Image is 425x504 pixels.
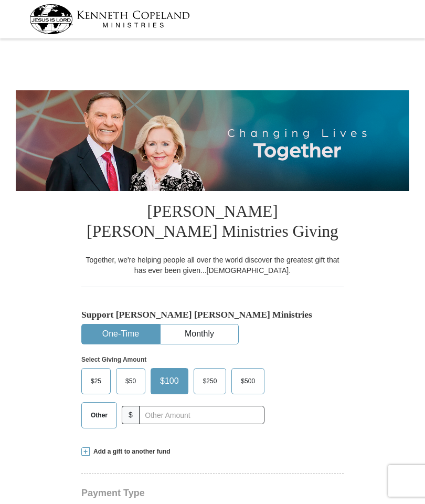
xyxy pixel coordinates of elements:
[122,406,140,424] span: $
[236,373,260,389] span: $500
[90,447,171,456] span: Add a gift to another fund
[81,309,344,320] h5: Support [PERSON_NAME] [PERSON_NAME] Ministries
[139,406,264,424] input: Other Amount
[82,324,160,344] button: One-Time
[120,373,141,389] span: $50
[198,373,222,389] span: $250
[161,324,238,344] button: Monthly
[81,489,344,497] h4: Payment Type
[155,373,184,389] span: $100
[81,255,344,276] div: Together, we're helping people all over the world discover the greatest gift that has ever been g...
[81,356,146,363] strong: Select Giving Amount
[86,373,107,389] span: $25
[81,191,344,254] h1: [PERSON_NAME] [PERSON_NAME] Ministries Giving
[29,4,190,34] img: kcm-header-logo.svg
[86,407,113,423] span: Other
